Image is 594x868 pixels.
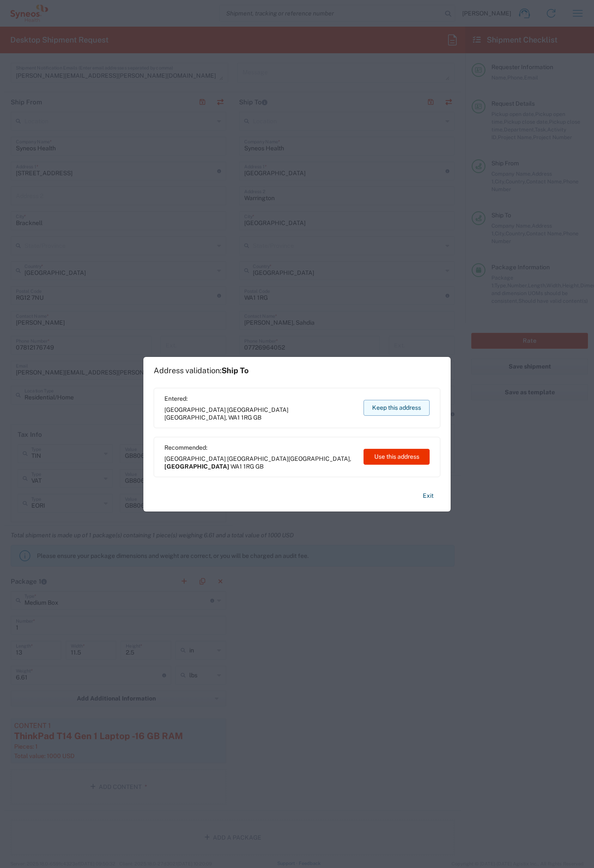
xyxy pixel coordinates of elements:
[164,395,355,402] span: Entered:
[253,414,261,421] span: GB
[364,400,430,416] button: Keep this address
[288,455,350,462] span: [GEOGRAPHIC_DATA]
[364,449,430,465] button: Use this address
[255,463,264,470] span: GB
[228,414,252,421] span: WA1 1RG
[230,463,254,470] span: WA1 1RG
[164,414,226,421] span: [GEOGRAPHIC_DATA]
[164,406,355,421] span: [GEOGRAPHIC_DATA] [GEOGRAPHIC_DATA] ,
[164,463,229,470] span: [GEOGRAPHIC_DATA]
[221,366,249,375] span: Ship To
[164,444,355,451] span: Recommended:
[416,488,440,503] button: Exit
[164,455,355,470] span: [GEOGRAPHIC_DATA] [GEOGRAPHIC_DATA] ,
[154,366,249,375] h1: Address validation:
